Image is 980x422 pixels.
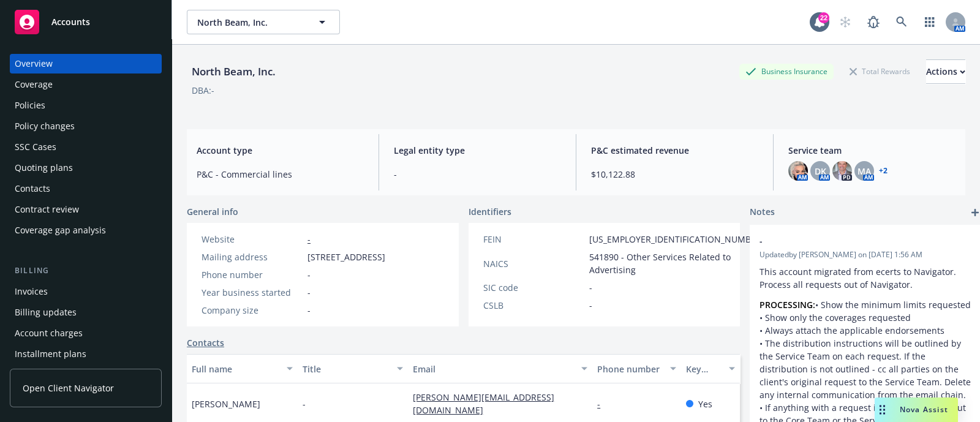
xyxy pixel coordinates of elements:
span: [STREET_ADDRESS] [307,251,385,263]
button: Email [408,354,592,383]
span: 541890 - Other Services Related to Advertising [589,251,764,276]
span: Legal entity type [394,144,561,157]
div: FEIN [483,233,584,246]
div: Phone number [202,268,303,281]
div: SIC code [483,281,584,294]
span: - [303,398,306,410]
div: Drag to move [875,398,890,422]
span: Accounts [51,17,90,27]
a: Coverage [10,75,162,94]
div: Coverage gap analysis [15,220,106,240]
img: photo [788,161,808,181]
div: Year business started [202,286,303,299]
a: Switch app [918,10,942,34]
div: Key contact [686,363,722,375]
img: photo [832,161,852,181]
div: Full name [192,363,279,375]
a: Contract review [10,200,162,219]
a: Report a Bug [861,10,886,34]
span: Nova Assist [900,404,948,415]
a: Installment plans [10,344,162,364]
button: Full name [187,354,298,383]
span: MA [858,165,871,178]
div: NAICS [483,257,584,270]
button: Title [298,354,409,383]
span: - [307,304,311,317]
span: Yes [698,398,712,410]
a: Search [889,10,914,34]
div: Policies [15,96,45,115]
p: This account migrated from ecerts to Navigator. Process all requests out of Navigator. [759,265,973,291]
a: +2 [879,167,888,175]
div: Business Insurance [739,64,834,79]
div: Contract review [15,200,79,219]
a: Coverage gap analysis [10,220,162,240]
div: DBA: - [192,84,214,97]
span: P&C - Commercial lines [197,168,364,181]
span: [PERSON_NAME] [192,398,260,410]
div: Policy changes [15,116,75,136]
div: SSC Cases [15,137,56,157]
a: Policies [10,96,162,115]
span: - [394,168,561,181]
div: North Beam, Inc. [187,64,281,80]
span: - [307,286,311,299]
div: Total Rewards [843,64,916,79]
div: Mailing address [202,251,303,263]
span: - [307,268,311,281]
span: North Beam, Inc. [197,16,303,29]
div: Installment plans [15,344,86,364]
div: Contacts [15,179,50,198]
a: Policy changes [10,116,162,136]
div: Billing updates [15,303,77,322]
div: Invoices [15,282,48,301]
div: Actions [926,60,965,83]
button: North Beam, Inc. [187,10,340,34]
div: Phone number [597,363,662,375]
button: Actions [926,59,965,84]
a: Accounts [10,5,162,39]
a: Quoting plans [10,158,162,178]
a: - [597,398,610,410]
span: Account type [197,144,364,157]
span: P&C estimated revenue [591,144,758,157]
span: $10,122.88 [591,168,758,181]
div: 22 [818,12,829,23]
a: Account charges [10,323,162,343]
div: Email [413,363,574,375]
div: CSLB [483,299,584,312]
strong: PROCESSING: [759,299,815,311]
a: Contacts [10,179,162,198]
span: Service team [788,144,956,157]
span: Notes [750,205,775,220]
span: - [589,281,592,294]
a: Billing updates [10,303,162,322]
div: Billing [10,265,162,277]
div: Account charges [15,323,83,343]
div: Title [303,363,390,375]
span: Open Client Navigator [23,382,114,394]
span: Updated by [PERSON_NAME] on [DATE] 1:56 AM [759,249,973,260]
span: - [759,235,941,247]
a: Overview [10,54,162,73]
span: General info [187,205,238,218]
a: SSC Cases [10,137,162,157]
button: Phone number [592,354,680,383]
button: Key contact [681,354,740,383]
button: Nova Assist [875,398,958,422]
a: Contacts [187,336,224,349]
div: Coverage [15,75,53,94]
div: Website [202,233,303,246]
a: [PERSON_NAME][EMAIL_ADDRESS][DOMAIN_NAME] [413,391,554,416]
span: DK [815,165,826,178]
a: Start snowing [833,10,858,34]
div: Company size [202,304,303,317]
span: Identifiers [469,205,511,218]
span: - [589,299,592,312]
div: Quoting plans [15,158,73,178]
a: Invoices [10,282,162,301]
span: [US_EMPLOYER_IDENTIFICATION_NUMBER] [589,233,764,246]
a: - [307,233,311,245]
div: Overview [15,54,53,73]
